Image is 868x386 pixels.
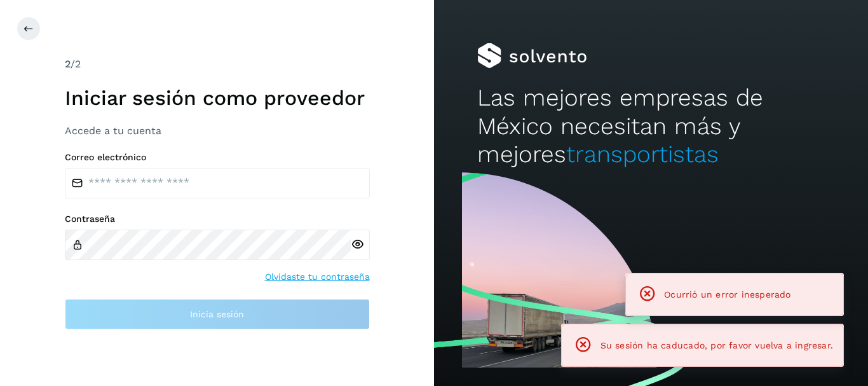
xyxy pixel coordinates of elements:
[65,214,370,224] label: Contraseña
[477,84,824,169] h2: Las mejores empresas de México necesitan más y mejores
[65,86,370,110] h1: Iniciar sesión como proveedor
[664,289,790,300] span: Ocurrió un error inesperado
[65,299,370,329] button: Inicia sesión
[265,270,370,284] a: Olvidaste tu contraseña
[65,152,370,163] label: Correo electrónico
[65,57,370,72] div: /2
[190,310,244,319] span: Inicia sesión
[65,125,370,137] h3: Accede a tu cuenta
[600,340,833,350] span: Su sesión ha caducado, por favor vuelva a ingresar.
[65,58,71,70] span: 2
[566,141,719,168] span: transportistas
